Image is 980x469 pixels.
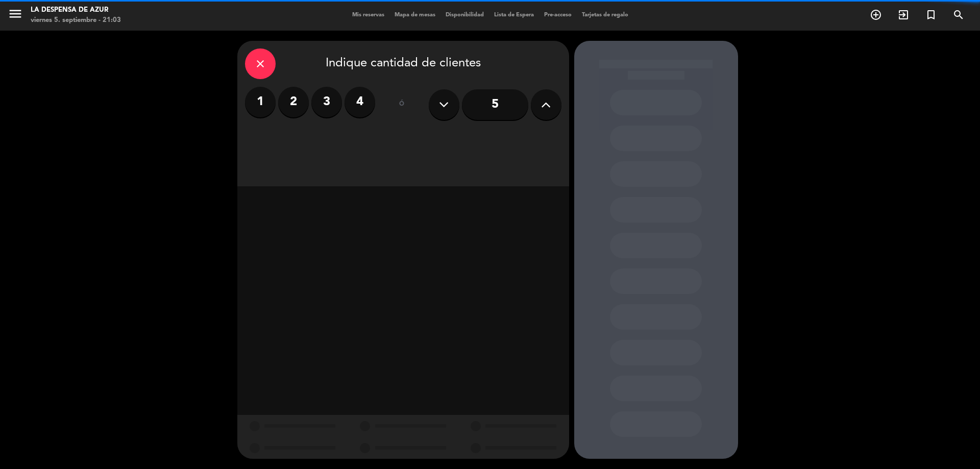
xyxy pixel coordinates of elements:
div: Indique cantidad de clientes [245,48,561,79]
button: menu [8,6,23,25]
span: Mis reservas [347,12,389,18]
label: 4 [345,87,375,117]
i: menu [8,6,23,21]
i: close [254,58,266,70]
i: turned_in_not [925,9,937,21]
div: La Despensa de Azur [31,5,121,15]
div: viernes 5. septiembre - 21:03 [31,15,121,26]
i: add_circle_outline [870,9,882,21]
span: Pre-acceso [539,12,577,18]
i: exit_to_app [897,9,910,21]
label: 2 [278,87,309,117]
div: ó [385,87,419,122]
span: Lista de Espera [489,12,539,18]
span: Mapa de mesas [389,12,440,18]
label: 1 [245,87,276,117]
i: search [952,9,965,21]
span: Tarjetas de regalo [577,12,633,18]
span: Disponibilidad [440,12,489,18]
label: 3 [311,87,342,117]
